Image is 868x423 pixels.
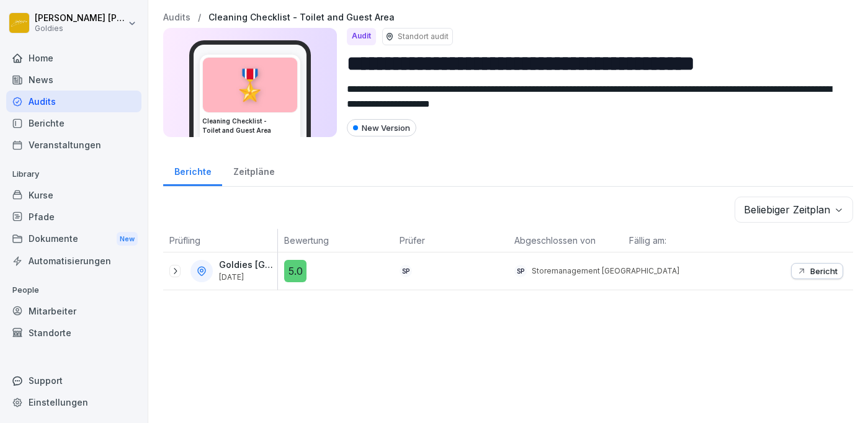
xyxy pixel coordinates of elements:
a: Cleaning Checklist - Toilet and Guest Area [208,12,395,23]
p: Storemanagement [GEOGRAPHIC_DATA] [532,265,679,277]
p: Standort audit [398,31,449,42]
div: New Version [347,119,416,136]
a: Berichte [6,112,141,134]
a: Automatisierungen [6,250,141,272]
p: [DATE] [219,273,275,282]
h3: Cleaning Checklist - Toilet and Guest Area [202,117,298,135]
button: Bericht [791,263,843,279]
a: Standorte [6,322,141,344]
p: [PERSON_NAME] [PERSON_NAME] [35,13,125,24]
p: Abgeschlossen von [514,234,617,247]
div: Support [6,370,141,391]
p: Library [6,164,141,184]
div: SP [514,265,527,277]
a: Zeitpläne [222,154,285,186]
a: Audits [163,12,190,23]
a: DokumenteNew [6,228,141,251]
div: Audit [347,28,376,45]
a: Pfade [6,206,141,228]
a: Home [6,47,141,69]
th: Fällig am: [623,229,738,252]
a: Berichte [163,154,222,186]
p: Bericht [810,266,838,276]
a: Audits [6,91,141,112]
p: Bewertung [284,234,387,247]
a: Mitarbeiter [6,300,141,322]
a: Kurse [6,184,141,206]
p: People [6,280,141,300]
p: Prüfling [169,234,271,247]
div: Dokumente [6,228,141,251]
div: 🎖️ [203,58,297,112]
a: Einstellungen [6,391,141,413]
div: New [117,232,138,246]
a: Veranstaltungen [6,134,141,156]
div: SP [400,265,412,277]
p: / [198,12,201,23]
p: Goldies [35,24,125,33]
th: Prüfer [393,229,508,252]
p: Goldies [GEOGRAPHIC_DATA] [219,260,275,270]
a: News [6,69,141,91]
div: 5.0 [284,260,306,282]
